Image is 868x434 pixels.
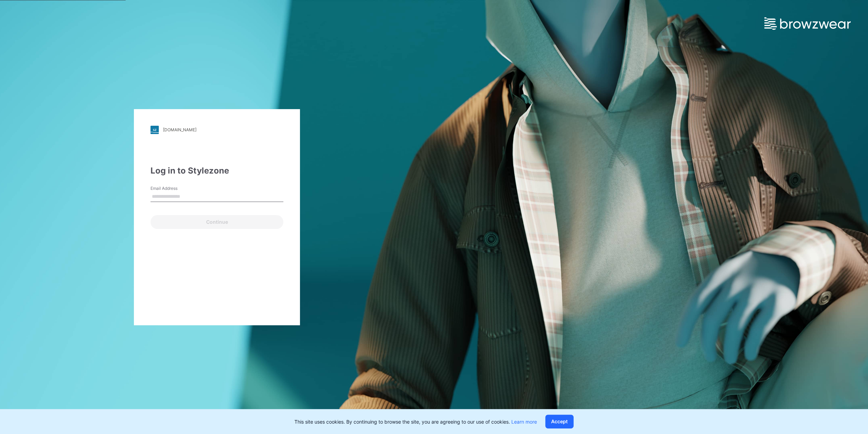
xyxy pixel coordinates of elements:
a: [DOMAIN_NAME] [150,126,283,134]
div: Log in to Stylezone [150,165,283,177]
img: browzwear-logo.e42bd6dac1945053ebaf764b6aa21510.svg [764,17,851,30]
label: Email Address [150,185,199,192]
button: Accept [545,415,574,428]
a: Learn more [511,419,537,425]
img: stylezone-logo.562084cfcfab977791bfbf7441f1a819.svg [150,126,159,134]
p: This site uses cookies. By continuing to browse the site, you are agreeing to our use of cookies. [294,418,537,425]
div: [DOMAIN_NAME] [163,127,197,132]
